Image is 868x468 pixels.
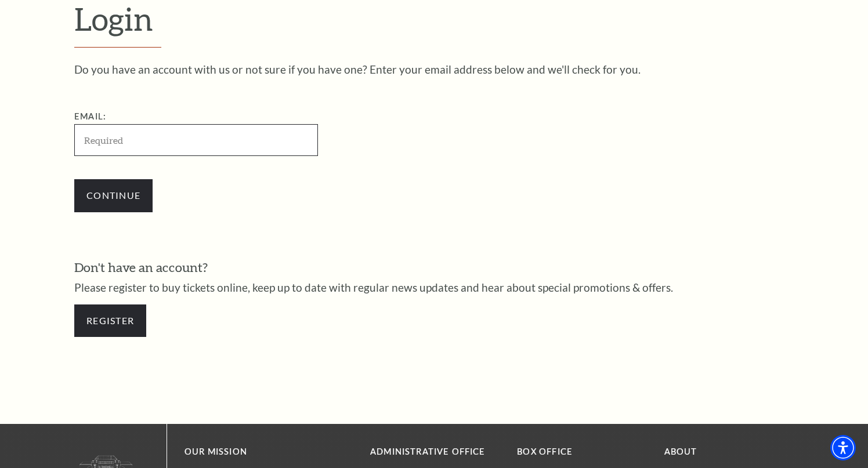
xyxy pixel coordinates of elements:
[74,259,794,277] h3: Don't have an account?
[74,64,794,75] p: Do you have an account with us or not sure if you have one? Enter your email address below and we...
[517,445,646,459] p: BOX OFFICE
[74,282,794,293] p: Please register to buy tickets online, keep up to date with regular news updates and hear about s...
[830,435,856,460] div: Accessibility Menu
[74,124,318,156] input: Required
[74,111,106,121] label: Email:
[370,445,500,459] p: Administrative Office
[185,445,330,459] p: OUR MISSION
[74,179,153,212] input: Submit button
[664,447,697,456] a: About
[74,304,146,337] a: Register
